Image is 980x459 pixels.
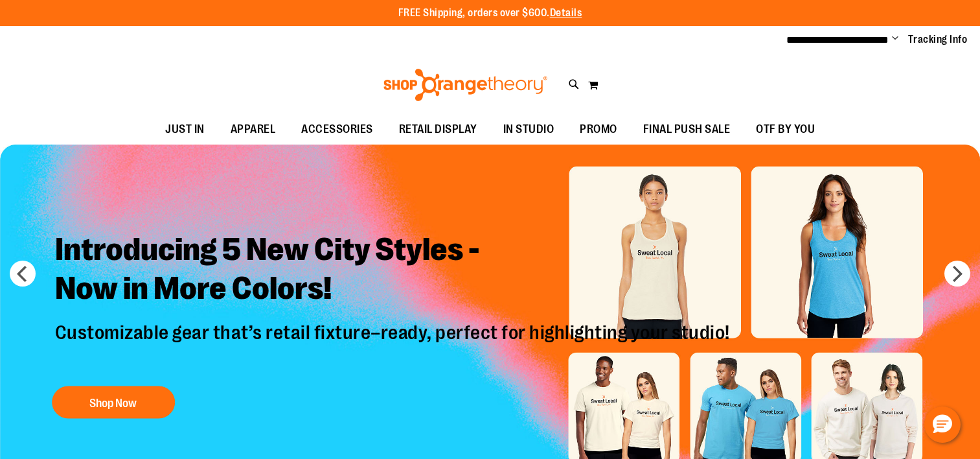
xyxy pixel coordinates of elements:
[231,115,276,144] span: APPAREL
[45,321,743,373] p: Customizable gear that’s retail fixture–ready, perfect for highlighting your studio!
[580,115,617,144] span: PROMO
[503,115,554,144] span: IN STUDIO
[630,115,744,145] a: FINAL PUSH SALE
[288,115,386,145] a: ACCESSORIES
[908,32,968,47] a: Tracking Info
[398,6,582,21] p: FREE Shipping, orders over $600.
[382,69,549,101] img: Shop Orangetheory
[399,115,477,144] span: RETAIL DISPLAY
[52,386,175,419] button: Shop Now
[944,261,970,287] button: next
[567,115,630,145] a: PROMO
[218,115,289,145] a: APPAREL
[165,115,205,144] span: JUST IN
[45,220,743,321] h2: Introducing 5 New City Styles - Now in More Colors!
[756,115,815,144] span: OTF BY YOU
[386,115,490,145] a: RETAIL DISPLAY
[892,33,898,46] button: Account menu
[643,115,731,144] span: FINAL PUSH SALE
[550,7,582,19] a: Details
[743,115,828,145] a: OTF BY YOU
[301,115,373,144] span: ACCESSORIES
[152,115,218,145] a: JUST IN
[490,115,567,145] a: IN STUDIO
[924,406,961,443] button: Hello, have a question? Let’s chat.
[10,261,36,287] button: prev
